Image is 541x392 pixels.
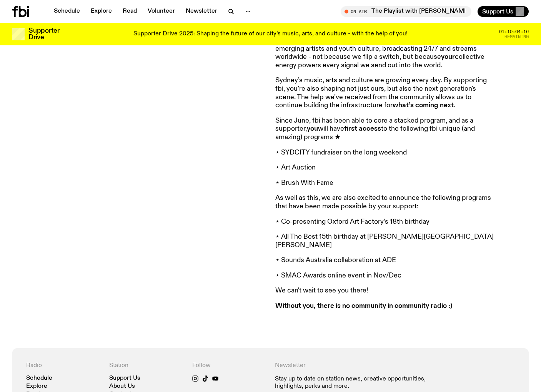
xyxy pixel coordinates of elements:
[275,302,452,309] strong: Without you, there is no community in community radio :)
[133,31,408,38] p: Supporter Drive 2025: Shaping the future of our city’s music, arts, and culture - with the help o...
[275,76,497,110] p: Sydney’s music, arts and culture are growing every day. By supporting fbi, you’re also shaping no...
[275,375,432,390] p: Stay up to date on station news, creative opportunities, highlights, perks and more.
[441,53,455,60] strong: your
[275,117,497,142] p: Since June, fbi has been able to core a stacked program, and as a supporter, will have to the fol...
[275,179,497,188] p: ⋆ Brush With Fame
[275,233,497,249] p: ⋆ All The Best 15th birthday at [PERSON_NAME][GEOGRAPHIC_DATA][PERSON_NAME]
[275,194,497,211] p: As well as this, we are also excited to announce the following programs that have been made possi...
[275,218,497,226] p: ⋆ Co-presenting Oxford Art Factory’s 18th birthday
[275,272,497,280] p: ⋆ SMAC Awards online event in Nov/Dec
[26,375,52,381] a: Schedule
[275,256,497,265] p: ⋆ Sounds Australia collaboration at ADE
[275,362,432,369] h4: Newsletter
[393,102,454,109] strong: what’s coming next
[275,287,497,295] p: We can't wait to see you there!
[275,149,497,157] p: ⋆ SYDCITY fundraiser on the long weekend
[275,164,497,172] p: ⋆ Art Auction
[275,37,497,70] p: This community exists because you make it real. fbi champions emerging artists and youth culture,...
[109,375,140,381] a: Support Us
[478,6,529,17] button: Support Us
[118,6,141,17] a: Read
[341,6,471,17] button: On AirThe Playlist with [PERSON_NAME] and [PERSON_NAME]
[143,6,180,17] a: Volunteer
[307,125,318,132] strong: you
[86,6,117,17] a: Explore
[181,6,222,17] a: Newsletter
[109,362,183,369] h4: Station
[26,384,47,389] a: Explore
[504,35,529,39] span: Remaining
[109,384,135,389] a: About Us
[192,362,266,369] h4: Follow
[344,125,381,132] strong: first access
[28,28,59,41] h3: Supporter Drive
[482,8,513,15] span: Support Us
[49,6,85,17] a: Schedule
[26,362,100,369] h4: Radio
[499,30,529,34] span: 01:10:04:16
